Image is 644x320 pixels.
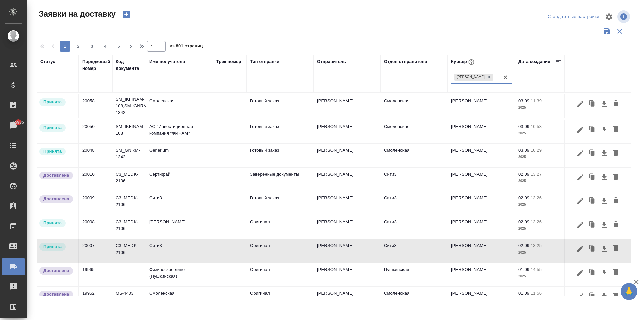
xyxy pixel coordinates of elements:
[79,168,112,191] td: 20010
[575,98,586,110] button: Редактировать
[39,171,75,180] div: Документы доставлены, фактическая дата доставки проставиться автоматически
[610,195,622,208] button: Удалить
[247,287,314,310] td: Оригинал
[216,58,241,65] div: Трек номер
[518,273,562,280] p: 2025
[586,123,599,136] button: Клонировать
[586,195,599,208] button: Клонировать
[586,171,599,184] button: Клонировать
[112,239,146,263] td: C3_MEDK-2106
[112,120,146,143] td: SM_IKFINAM-108
[518,291,531,296] p: 01.09,
[518,249,562,256] p: 2025
[2,117,25,134] a: 15985
[39,290,75,299] div: Документы доставлены, фактическая дата доставки проставиться автоматически
[518,154,562,161] p: 2025
[247,120,314,143] td: Готовый заказ
[610,242,622,255] button: Удалить
[599,195,610,208] button: Скачать
[610,171,622,184] button: Удалить
[79,144,112,167] td: 20048
[599,242,610,255] button: Скачать
[314,263,381,286] td: [PERSON_NAME]
[518,130,562,137] p: 2025
[454,74,486,81] div: [PERSON_NAME]
[381,287,448,310] td: Смоленская
[575,195,586,208] button: Редактировать
[531,98,542,103] p: 11:39
[112,144,146,167] td: SM_GNRM-1342
[531,267,542,272] p: 14:55
[575,147,586,160] button: Редактировать
[73,43,84,50] span: 2
[448,263,515,286] td: [PERSON_NAME]
[314,144,381,167] td: [PERSON_NAME]
[39,266,75,275] div: Документы доставлены, фактическая дата доставки проставиться автоматически
[448,144,515,167] td: [PERSON_NAME]
[381,120,448,143] td: Смоленская
[575,290,586,303] button: Редактировать
[79,287,112,310] td: 19952
[601,9,617,25] span: Настроить таблицу
[575,266,586,279] button: Редактировать
[586,147,599,160] button: Клонировать
[247,215,314,239] td: Оригинал
[586,290,599,303] button: Клонировать
[79,215,112,239] td: 20008
[599,171,610,184] button: Скачать
[531,195,542,200] p: 13:26
[467,58,476,66] button: При выборе курьера статус заявки автоматически поменяется на «Принята»
[39,123,75,132] div: Курьер назначен
[100,41,111,52] button: 4
[454,73,494,81] div: Иванова Евгения
[599,98,610,110] button: Скачать
[518,178,562,184] p: 2025
[451,58,476,66] div: Курьер
[518,219,531,224] p: 02.09,
[575,242,586,255] button: Редактировать
[381,191,448,215] td: Сити3
[448,191,515,215] td: [PERSON_NAME]
[43,99,62,105] p: Принята
[146,168,213,191] td: Сертифай
[43,172,69,179] p: Доставлена
[79,191,112,215] td: 20009
[610,219,622,231] button: Удалить
[381,168,448,191] td: Сити3
[43,243,62,250] p: Принята
[621,283,637,300] button: 🙏
[43,267,69,274] p: Доставлена
[113,41,124,52] button: 5
[381,263,448,286] td: Пушкинская
[39,195,75,204] div: Документы доставлены, фактическая дата доставки проставиться автоматически
[9,119,28,126] span: 15985
[146,239,213,263] td: Сити3
[613,25,626,38] button: Сбросить фильтры
[586,266,599,279] button: Клонировать
[599,219,610,231] button: Скачать
[531,219,542,224] p: 13:26
[87,43,97,50] span: 3
[575,171,586,184] button: Редактировать
[82,58,110,72] div: Порядковый номер
[39,98,75,107] div: Курьер назначен
[112,287,146,310] td: МБ-4403
[43,196,69,202] p: Доставлена
[170,42,203,52] span: из 801 страниц
[518,267,531,272] p: 01.09,
[610,123,622,136] button: Удалить
[37,9,116,19] span: Заявки на доставку
[112,191,146,215] td: C3_MEDK-2106
[146,191,213,215] td: Сити3
[43,220,62,226] p: Принята
[314,239,381,263] td: [PERSON_NAME]
[518,124,531,129] p: 03.09,
[531,243,542,248] p: 13:25
[531,291,542,296] p: 11:56
[448,168,515,191] td: [PERSON_NAME]
[599,266,610,279] button: Скачать
[531,124,542,129] p: 10:53
[247,94,314,118] td: Готовый заказ
[381,94,448,118] td: Смоленская
[600,25,613,38] button: Сохранить фильтры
